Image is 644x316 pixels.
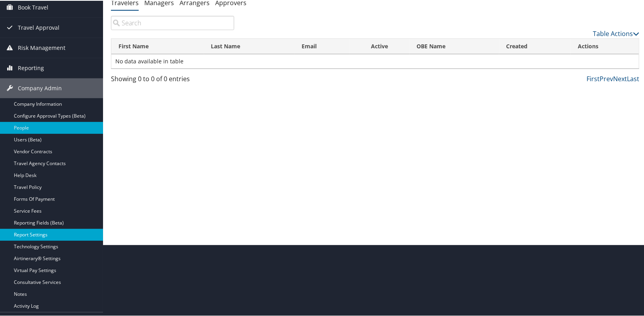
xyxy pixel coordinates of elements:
[111,15,234,29] input: Search
[499,38,571,53] th: Created: activate to sort column ascending
[18,17,59,37] span: Travel Approval
[18,78,62,97] span: Company Admin
[294,38,350,53] th: Email: activate to sort column ascending
[587,74,600,82] a: First
[18,37,65,57] span: Risk Management
[111,38,204,53] th: First Name: activate to sort column ascending
[350,38,410,53] th: Active: activate to sort column ascending
[600,74,613,82] a: Prev
[593,29,639,37] a: Table Actions
[111,53,639,68] td: No data available in table
[204,38,295,53] th: Last Name: activate to sort column ascending
[111,73,234,87] div: Showing 0 to 0 of 0 entries
[627,74,639,82] a: Last
[410,38,499,53] th: OBE Name: activate to sort column ascending
[18,57,44,77] span: Reporting
[571,38,639,53] th: Actions
[613,74,627,82] a: Next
